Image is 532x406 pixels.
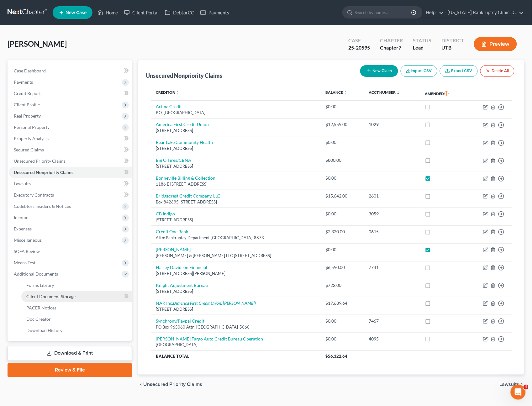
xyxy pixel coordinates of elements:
[9,167,132,178] a: Unsecured Nonpriority Claims
[156,300,256,306] a: NAR Inc.(America First Credit Union, [PERSON_NAME])
[326,264,359,271] div: $6,590.00
[14,237,42,243] span: Miscellaneous
[355,7,412,18] input: Search by name...
[156,282,208,288] a: Knight Adjustment Bureau
[26,305,56,310] span: PACER Notices
[9,156,132,167] a: Unsecured Priority Claims
[326,121,359,128] div: $12,559.00
[500,382,519,387] span: Lawsuits
[21,291,132,302] a: Client Document Storage
[9,88,132,99] a: Credit Report
[151,351,320,362] th: Balance Total
[326,175,359,181] div: $0.00
[14,249,40,254] span: SOFA Review
[524,385,529,390] span: 4
[66,10,87,15] span: New Case
[511,385,526,400] iframe: Intercom live chat
[14,158,66,164] span: Unsecured Priority Claims
[156,104,182,109] a: Acima Credit
[156,110,315,116] div: P.O. [GEOGRAPHIC_DATA]
[156,193,220,198] a: Bridgecrest Credit Company, LLC
[14,170,73,175] span: Unsecured Nonpriority Claims
[146,72,222,79] div: Unsecured Nonpriority Claims
[369,318,415,324] div: 7467
[369,211,415,217] div: 3059
[14,79,33,85] span: Payments
[138,382,202,387] button: chevron_left Unsecured Priority Claims
[369,193,415,199] div: 2601
[14,192,54,198] span: Executory Contracts
[519,382,524,387] i: chevron_right
[369,121,415,128] div: 1029
[21,325,132,336] a: Download History
[369,229,415,235] div: 0615
[156,342,315,348] div: [GEOGRAPHIC_DATA]
[9,246,132,257] a: SOFA Review
[14,181,31,186] span: Lawsuits
[14,260,35,265] span: Means Test
[326,139,359,145] div: $0.00
[14,68,46,73] span: Case Dashboard
[121,7,162,18] a: Client Portal
[344,91,348,95] i: unfold_more
[156,265,207,270] a: Harley Davidson Financial
[156,271,315,277] div: [STREET_ADDRESS][PERSON_NAME]
[397,91,400,95] i: unfold_more
[326,193,359,199] div: $15,642.00
[14,91,41,96] span: Credit Report
[369,336,415,342] div: 4095
[197,7,232,18] a: Payments
[156,229,188,234] a: Credit One Bank
[9,65,132,76] a: Case Dashboard
[156,90,179,95] a: Creditor unfold_more
[326,229,359,235] div: $2,320.00
[441,37,464,44] div: District
[445,7,524,18] a: [US_STATE] Bankruptcy Clinic LC
[21,302,132,314] a: PACER Notices
[156,122,209,127] a: America First Credit Union
[14,226,32,231] span: Expenses
[326,211,359,217] div: $0.00
[326,103,359,110] div: $0.00
[474,37,517,51] button: Preview
[156,199,315,205] div: Box 842695 [STREET_ADDRESS]
[138,382,143,387] i: chevron_left
[156,157,191,163] a: Big O Tires/CBNA
[156,181,315,187] div: 1186 E [STREET_ADDRESS]
[326,318,359,324] div: $0.00
[8,363,132,377] a: Review & File
[14,147,44,152] span: Secured Claims
[369,264,415,271] div: 7741
[21,314,132,325] a: Doc Creator
[156,128,315,134] div: [STREET_ADDRESS]
[8,39,67,48] span: [PERSON_NAME]
[156,253,315,259] div: [PERSON_NAME] & [PERSON_NAME] LLC [STREET_ADDRESS]
[143,382,202,387] span: Unsecured Priority Claims
[156,247,191,252] a: [PERSON_NAME]
[369,90,400,95] a: Acct Number unfold_more
[14,136,49,141] span: Property Analysis
[156,145,315,151] div: [STREET_ADDRESS]
[156,306,315,312] div: [STREET_ADDRESS]
[9,189,132,201] a: Executory Contracts
[156,324,315,330] div: PO Box 965060 Attn: [GEOGRAPHIC_DATA]-5060
[156,288,315,294] div: [STREET_ADDRESS]
[326,336,359,342] div: $0.00
[360,65,398,77] button: New Claim
[156,163,315,169] div: [STREET_ADDRESS]
[420,86,466,101] th: Amended
[9,144,132,156] a: Secured Claims
[173,300,256,306] i: (America First Credit Union, [PERSON_NAME])
[500,382,524,387] button: Lawsuits chevron_right
[398,45,401,50] span: 7
[480,65,514,77] button: Delete All
[156,318,204,324] a: Synchrony/Paypal Credit
[326,354,348,359] span: $56,322.64
[26,316,51,322] span: Doc Creator
[14,215,28,220] span: Income
[423,7,444,18] a: Help
[440,65,478,77] a: Export CSV
[326,157,359,163] div: $800.00
[14,102,40,107] span: Client Profile
[413,37,431,44] div: Status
